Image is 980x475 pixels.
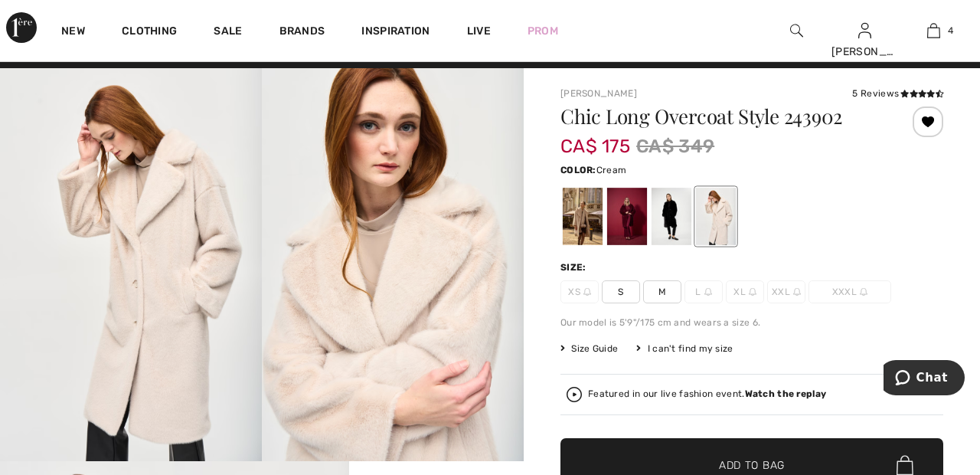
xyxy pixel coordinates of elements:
[361,25,430,41] span: Inspiration
[884,360,965,398] iframe: Opens a widget where you can chat to one of our agents
[560,106,880,126] h1: Chic Long Overcoat Style 243902
[643,280,681,303] span: M
[900,21,967,40] a: 4
[858,23,871,38] a: Sign In
[262,68,524,461] img: Chic Long Overcoat Style 243902. 2
[808,280,891,303] span: XXXL
[852,87,943,100] div: 5 Reviews
[719,457,785,473] span: Add to Bag
[793,288,801,296] img: ring-m.svg
[279,25,325,41] a: Brands
[567,387,582,402] img: Watch the replay
[588,389,826,399] div: Featured in our live fashion event.
[745,388,827,399] strong: Watch the replay
[704,288,712,296] img: ring-m.svg
[560,88,637,99] a: [PERSON_NAME]
[560,342,618,355] span: Size Guide
[122,25,177,41] a: Clothing
[860,288,867,296] img: ring-m.svg
[528,23,558,39] a: Prom
[214,25,242,41] a: Sale
[767,280,805,303] span: XXL
[652,188,691,245] div: Black
[563,188,603,245] div: Almond
[596,165,627,175] span: Cream
[749,288,756,296] img: ring-m.svg
[560,260,590,274] div: Size:
[560,280,599,303] span: XS
[858,21,871,40] img: My Info
[560,165,596,175] span: Color:
[467,23,491,39] a: Live
[583,288,591,296] img: ring-m.svg
[790,21,803,40] img: search the website
[726,280,764,303] span: XL
[897,455,913,475] img: Bag.svg
[696,188,736,245] div: Cream
[560,120,630,157] span: CA$ 175
[607,188,647,245] div: Merlot
[6,12,37,43] img: 1ère Avenue
[831,44,899,60] div: [PERSON_NAME]
[560,316,943,329] div: Our model is 5'9"/175 cm and wears a size 6.
[948,24,953,38] span: 4
[602,280,640,303] span: S
[684,280,723,303] span: L
[636,342,733,355] div: I can't find my size
[61,25,85,41] a: New
[927,21,940,40] img: My Bag
[636,133,714,160] span: CA$ 349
